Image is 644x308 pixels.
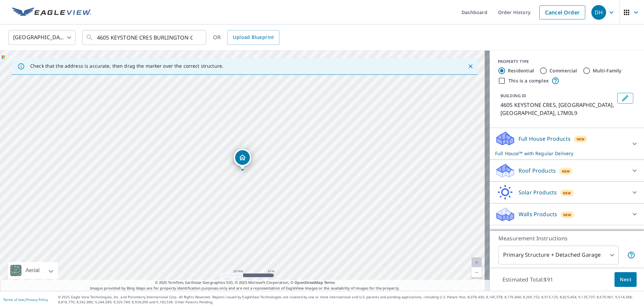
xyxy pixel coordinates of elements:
[495,163,639,179] div: Roof ProductsNew
[23,262,42,279] div: Aerial
[227,30,279,45] a: Upload Blueprint
[30,63,223,69] p: Check that the address is accurate, then drag the marker over the correct structure.
[508,77,549,84] label: This is a complex
[97,28,193,47] input: Search by address or latitude-longitude
[563,212,572,218] span: New
[58,295,641,305] p: © 2025 Eagle View Technologies, Inc. and Pictometry International Corp. All Rights Reserved. Repo...
[508,67,534,74] label: Residential
[495,206,639,222] div: Walls ProductsNew
[614,272,637,287] button: Next
[3,298,48,302] p: |
[466,62,475,71] button: Close
[627,251,635,259] span: Your report will include the primary structure and a detached garage if one exists.
[519,167,556,175] p: Roof Products
[497,272,558,287] p: Estimated Total: $91
[549,67,577,74] label: Commercial
[294,280,323,285] a: OpenStreetMap
[519,210,557,218] p: Walls Products
[324,280,335,285] a: Terms
[519,135,571,143] p: Full House Products
[472,267,482,278] a: Current Level 20, Zoom Out
[519,188,557,196] p: Solar Products
[495,184,639,200] div: Solar ProductsNew
[500,101,614,117] p: 4605 KEYSTONE CRES, [GEOGRAPHIC_DATA], [GEOGRAPHIC_DATA], L7M0L9
[234,149,251,170] div: Dropped pin, building 1, Residential property, 4605 KEYSTONE CRES BURLINGTON ON L7M0L9
[26,297,48,302] a: Privacy Policy
[155,280,335,286] span: © 2025 TomTom, Earthstar Geographics SIO, © 2025 Microsoft Corporation, ©
[12,7,91,17] img: EV Logo
[233,33,274,42] span: Upload Blueprint
[213,30,279,45] div: OR
[498,59,636,65] div: PROPERTY TYPE
[500,93,526,99] p: BUILDING ID
[539,5,585,19] a: Cancel Order
[495,150,627,157] p: Full House™ with Regular Delivery
[472,257,482,267] a: Current Level 20, Zoom In Disabled
[562,169,570,174] span: New
[8,262,58,279] div: Aerial
[593,67,622,74] label: Multi-Family
[495,131,639,157] div: Full House ProductsNewFull House™ with Regular Delivery
[617,93,633,104] button: Edit building 1
[3,297,24,302] a: Terms of Use
[498,234,635,242] p: Measurement Instructions
[498,246,619,264] div: Primary Structure + Detached Garage
[563,190,571,196] span: New
[8,28,75,47] div: [GEOGRAPHIC_DATA]
[620,275,631,284] span: Next
[591,5,606,20] div: DH
[577,136,585,142] span: New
